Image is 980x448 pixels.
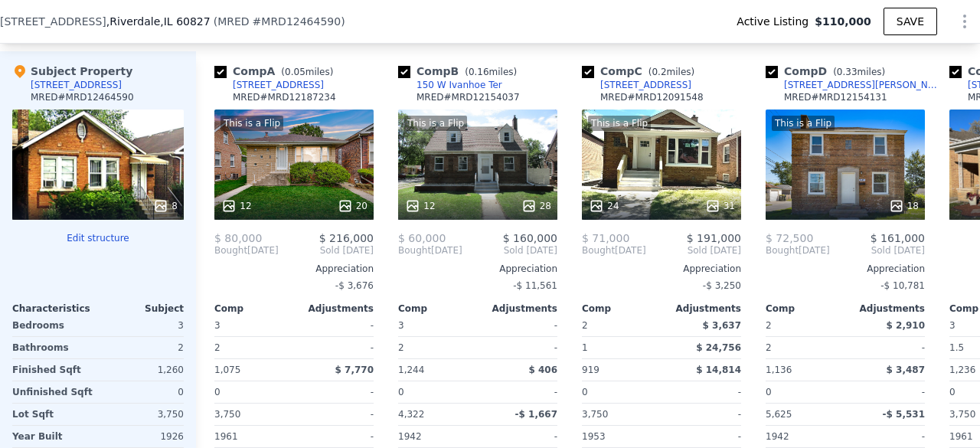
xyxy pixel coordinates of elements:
[665,426,741,447] div: -
[12,359,95,381] div: Finished Sqft
[815,14,871,29] span: $110,000
[214,409,240,420] span: 3,750
[582,263,741,275] div: Appreciation
[766,302,845,315] div: Comp
[949,387,955,397] span: 0
[766,263,925,275] div: Appreciation
[949,320,955,331] span: 3
[528,365,557,375] span: $ 406
[513,280,557,291] span: -$ 11,561
[582,409,608,420] span: 3,750
[665,404,741,425] div: -
[478,302,557,315] div: Adjustments
[589,198,619,214] div: 24
[784,79,943,91] div: [STREET_ADDRESS][PERSON_NAME]
[582,426,658,447] div: 1953
[848,381,925,403] div: -
[880,280,925,291] span: -$ 10,781
[582,244,615,257] span: Bought
[582,232,629,244] span: $ 71,000
[737,14,815,29] span: Active Listing
[160,15,210,28] span: , IL 60827
[848,426,925,447] div: -
[214,232,262,244] span: $ 80,000
[398,320,404,331] span: 3
[600,91,704,103] div: MRED # MRD12091548
[503,232,557,244] span: $ 160,000
[837,67,857,77] span: 0.33
[949,365,975,375] span: 1,236
[766,232,813,244] span: $ 72,500
[883,409,925,420] span: -$ 5,531
[661,302,741,315] div: Adjustments
[297,426,374,447] div: -
[101,426,184,447] div: 1926
[217,15,249,28] span: MRED
[214,14,345,29] div: ( )
[766,244,799,257] span: Bought
[214,320,220,331] span: 3
[106,14,211,29] span: , Riverdale
[848,337,925,358] div: -
[469,67,489,77] span: 0.16
[279,244,374,257] span: Sold [DATE]
[766,320,772,331] span: 2
[275,67,339,77] span: ( miles)
[481,426,557,447] div: -
[101,404,184,425] div: 3,750
[319,232,374,244] span: $ 216,000
[31,91,134,103] div: MRED # MRD12464590
[687,232,741,244] span: $ 191,000
[335,365,374,375] span: $ 7,770
[101,315,184,336] div: 3
[101,381,184,403] div: 0
[646,244,741,257] span: Sold [DATE]
[588,116,651,131] div: This is a Flip
[703,320,741,331] span: $ 3,637
[766,387,772,397] span: 0
[233,79,324,91] div: [STREET_ADDRESS]
[12,337,95,358] div: Bathrooms
[98,302,184,315] div: Subject
[481,337,557,358] div: -
[398,302,478,315] div: Comp
[214,79,324,91] a: [STREET_ADDRESS]
[220,116,283,131] div: This is a Flip
[398,79,502,91] a: 150 W Ivanhoe Ter
[887,365,925,375] span: $ 3,487
[214,244,279,257] div: [DATE]
[253,15,341,28] span: # MRD12464590
[338,198,367,214] div: 20
[766,79,943,91] a: [STREET_ADDRESS][PERSON_NAME]
[12,315,95,336] div: Bedrooms
[772,116,835,131] div: This is a Flip
[297,381,374,403] div: -
[398,263,557,275] div: Appreciation
[696,365,741,375] span: $ 14,814
[784,91,887,103] div: MRED # MRD12154131
[884,8,937,35] button: SAVE
[949,409,975,420] span: 3,750
[416,91,520,103] div: MRED # MRD12154037
[481,381,557,403] div: -
[285,67,305,77] span: 0.05
[398,232,446,244] span: $ 60,000
[705,198,735,214] div: 31
[459,67,523,77] span: ( miles)
[766,409,792,420] span: 5,625
[214,64,339,79] div: Comp A
[297,404,374,425] div: -
[398,337,475,358] div: 2
[12,426,95,447] div: Year Built
[398,64,523,79] div: Comp B
[297,315,374,336] div: -
[398,244,462,257] div: [DATE]
[582,337,658,358] div: 1
[214,387,220,397] span: 0
[582,64,701,79] div: Comp C
[515,409,557,420] span: -$ 1,667
[221,198,251,214] div: 12
[12,381,95,403] div: Unfinished Sqft
[582,302,661,315] div: Comp
[405,198,435,214] div: 12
